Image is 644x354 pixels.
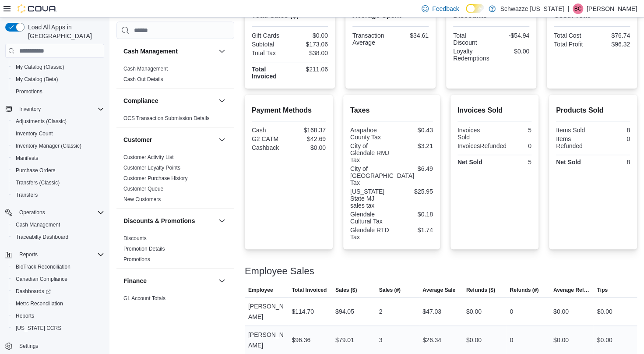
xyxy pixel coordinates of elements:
[2,340,108,352] button: Settings
[556,135,591,149] div: Items Refunded
[217,96,227,106] button: Compliance
[9,322,108,334] button: [US_STATE] CCRS
[556,105,630,116] h2: Products Sold
[393,227,433,234] div: $1.74
[510,306,513,317] div: 0
[16,130,53,137] span: Inventory Count
[292,41,328,48] div: $173.06
[16,207,104,218] span: Operations
[290,127,326,134] div: $168.37
[12,116,104,127] span: Adjustments (Classic)
[16,263,70,270] span: BioTrack Reconciliation
[16,179,60,186] span: Transfers (Classic)
[123,165,180,172] span: Customer Loyalty Points
[292,66,328,73] div: $211.06
[12,177,63,188] a: Transfers (Classic)
[123,66,168,73] span: Cash Management
[9,152,108,164] button: Manifests
[12,311,104,321] span: Reports
[123,217,195,226] h3: Discounts & Promotions
[12,128,104,139] span: Inventory Count
[12,62,68,72] a: My Catalog (Classic)
[553,335,569,345] div: $0.00
[292,32,328,39] div: $0.00
[12,141,104,151] span: Inventory Manager (Classic)
[12,165,104,176] span: Purchase Orders
[9,219,108,231] button: Cash Management
[123,66,168,72] a: Cash Management
[123,277,215,286] button: Finance
[12,311,38,321] a: Reports
[123,295,165,302] span: GL Account Totals
[12,141,85,151] a: Inventory Manager (Classic)
[123,77,163,83] a: Cash Out Details
[123,97,215,106] button: Compliance
[556,159,581,166] strong: Net Sold
[9,177,108,189] button: Transfers (Classic)
[12,232,72,242] a: Traceabilty Dashboard
[16,142,81,149] span: Inventory Manager (Classic)
[457,105,531,116] h2: Invoices Sold
[123,196,161,203] span: New Customers
[350,227,390,241] div: Glendale RTD Tax
[116,234,234,269] div: Discounts & Promotions
[597,335,612,345] div: $0.00
[432,4,459,13] span: Feedback
[12,274,104,284] span: Canadian Compliance
[493,48,529,55] div: $0.00
[12,116,70,127] a: Adjustments (Classic)
[217,46,227,57] button: Cash Management
[123,154,174,161] span: Customer Activity List
[292,306,314,317] div: $114.70
[12,274,71,284] a: Canadian Compliance
[12,286,104,297] span: Dashboards
[123,116,210,122] a: OCS Transaction Submission Details
[594,41,630,48] div: $96.32
[116,294,234,318] div: Finance
[123,235,147,242] span: Discounts
[422,306,441,317] div: $47.03
[123,197,161,203] a: New Customers
[123,246,165,252] a: Promotion Details
[123,257,150,263] a: Promotions
[466,287,495,294] span: Refunds ($)
[19,209,45,216] span: Operations
[252,135,287,142] div: G2 CATM
[16,191,38,198] span: Transfers
[350,142,390,163] div: City of Glendale RMJ Tax
[123,176,188,182] a: Customer Purchase History
[12,262,74,272] a: BioTrack Reconciliation
[12,86,46,97] a: Promotions
[595,135,630,142] div: 0
[123,236,147,242] a: Discounts
[217,276,227,287] button: Finance
[2,206,108,219] button: Operations
[2,248,108,261] button: Reports
[393,127,433,134] div: $0.43
[392,32,429,39] div: $34.61
[553,306,569,317] div: $0.00
[9,164,108,177] button: Purchase Orders
[12,323,104,333] span: Washington CCRS
[19,251,38,258] span: Reports
[496,127,531,134] div: 5
[12,190,41,200] a: Transfers
[554,41,590,48] div: Total Profit
[290,144,326,151] div: $0.00
[510,287,538,294] span: Refunds (#)
[252,66,277,80] strong: Total Invoiced
[252,144,287,151] div: Cashback
[12,298,67,309] a: Metrc Reconciliation
[19,343,38,350] span: Settings
[9,61,108,73] button: My Catalog (Classic)
[9,310,108,322] button: Reports
[19,106,41,113] span: Inventory
[510,335,513,345] div: 0
[9,73,108,85] button: My Catalog (Beta)
[466,306,482,317] div: $0.00
[123,175,188,182] span: Customer Purchase History
[9,297,108,310] button: Metrc Reconciliation
[493,32,529,39] div: -$54.94
[12,177,104,188] span: Transfers (Classic)
[123,217,215,226] button: Discounts & Promotions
